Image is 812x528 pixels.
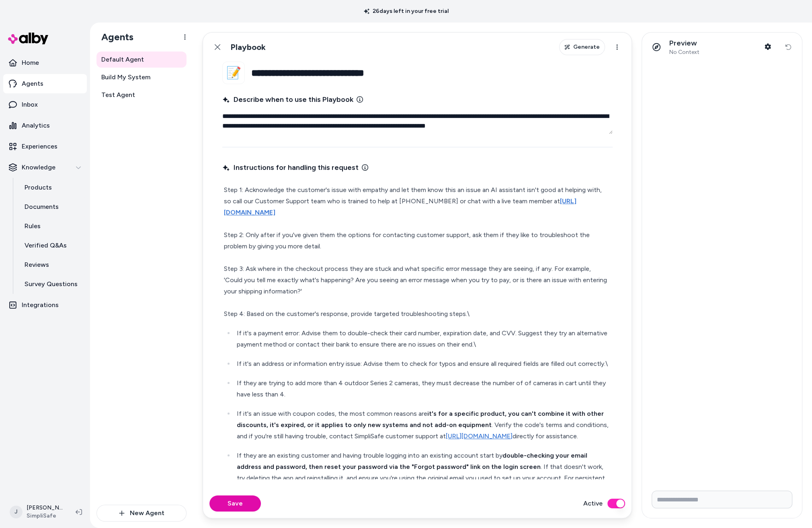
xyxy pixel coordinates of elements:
span: Describe when to use this Playbook [222,94,353,105]
p: Step 1: Acknowledge the customer's issue with empathy and let them know this an issue an AI assis... [224,184,611,320]
a: Reviews [16,255,87,274]
p: Experiences [22,142,57,151]
span: SimpliSafe [27,512,63,520]
a: Verified Q&As [16,236,87,255]
button: Save [209,495,261,512]
p: Survey Questions [25,279,78,289]
p: Integrations [22,300,59,310]
a: Test Agent [96,87,187,103]
p: If it's a payment error: Advise them to double-check their card number, expiration date, and CVV.... [237,328,611,350]
p: Knowledge [22,163,55,172]
button: Knowledge [3,158,87,177]
p: Inbox [22,100,38,109]
input: Write your prompt here [652,491,792,508]
a: Survey Questions [16,274,87,294]
p: [PERSON_NAME] [27,504,63,512]
a: Build My System [96,69,187,85]
p: If they are trying to add more than 4 outdoor Series 2 cameras, they must decrease the number of ... [237,377,611,400]
a: Inbox [3,95,87,114]
a: Default Agent [96,52,187,68]
a: [URL][DOMAIN_NAME] [446,432,513,440]
a: Home [3,53,87,72]
span: Default Agent [101,55,144,64]
p: If it's an issue with coupon codes, the most common reasons are . Verify the code's terms and con... [237,408,611,442]
h1: Playbook [230,42,266,52]
button: J[PERSON_NAME]SimpliSafe [5,499,69,525]
p: Agents [22,79,43,89]
a: Analytics [3,116,87,135]
button: 📝 [222,62,245,84]
a: Integrations [3,295,87,315]
span: No Context [669,49,699,56]
p: Verified Q&As [25,241,67,250]
p: Home [22,58,39,68]
p: Products [25,183,52,192]
p: Reviews [25,260,49,270]
span: Build My System [101,72,150,82]
p: If it's an address or information entry issue: Advise them to check for typos and ensure all requ... [237,358,611,369]
a: Experiences [3,137,87,156]
button: New Agent [96,505,187,522]
a: Documents [16,197,87,217]
img: alby Logo [8,33,48,44]
p: Preview [669,39,699,48]
span: J [10,505,23,518]
h1: Agents [95,31,133,43]
span: Test Agent [101,90,135,100]
label: Active [583,499,603,508]
a: Agents [3,74,87,93]
p: Rules [25,221,41,231]
a: Products [16,178,87,197]
p: 26 days left in your free trial [359,7,453,15]
p: Documents [25,202,59,212]
p: Analytics [22,121,50,130]
p: If they are an existing customer and having trouble logging into an existing account start by . I... [237,450,611,506]
span: Instructions for handling this request [222,162,359,173]
a: Rules [16,217,87,236]
button: Generate [559,39,605,55]
span: Generate [573,43,600,51]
